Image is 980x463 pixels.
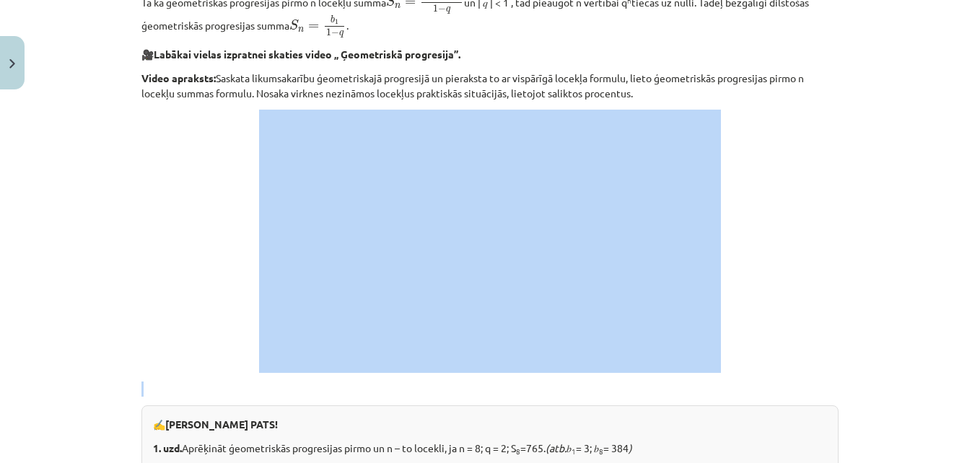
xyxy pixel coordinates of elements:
[629,441,632,454] i: )
[298,28,304,33] span: n
[141,71,216,84] b: Video apraksts:
[446,7,450,14] span: q
[516,446,520,457] sub: 8
[289,19,299,30] span: S
[153,441,182,454] b: 1. uzd.
[395,4,401,9] span: n
[331,15,335,23] span: b
[331,30,339,37] span: −
[154,48,460,61] b: Labākai vielas izpratnei skaties video „ Ģeometriskā progresija”.
[165,418,278,431] b: [PERSON_NAME] PATS!
[335,19,338,24] span: 1
[546,441,566,454] i: (atb.
[599,446,603,457] sub: 8
[308,24,319,30] span: =
[438,5,446,12] span: −
[153,441,827,456] p: Aprēķināt ģeometriskās progresijas pirmo un n – to locekli, ja n = 8; q = 2; S =765. 𝑏 = 3; 𝑏 = 384
[141,71,839,101] p: Saskata likumsakarību ģeometriskajā progresijā un pieraksta to ar vispārīgā locekļa formulu, liet...
[9,59,15,69] img: icon-close-lesson-0947bae3869378f0d4975bcd49f059093ad1ed9edebbc8119c70593378902aed.svg
[141,47,839,62] p: 🎥
[433,5,438,12] span: 1
[339,31,344,38] span: q
[153,417,827,432] p: ✍️
[326,29,331,36] span: 1
[572,446,576,457] sub: 1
